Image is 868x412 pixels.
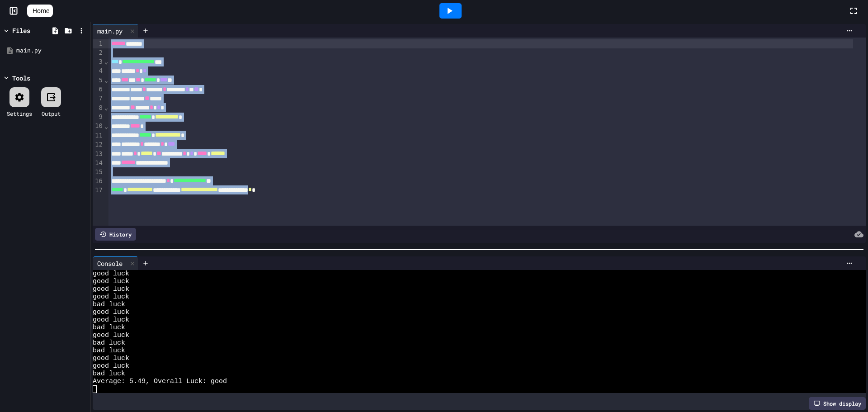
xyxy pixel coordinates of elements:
span: good luck [93,278,129,285]
div: 10 [93,122,104,131]
div: main.py [93,26,127,36]
span: bad luck [93,301,125,308]
div: 4 [93,66,104,76]
div: 17 [93,186,104,195]
span: good luck [93,355,129,362]
div: Settings [7,109,32,118]
span: Average: 5.49, Overall Luck: good [93,378,227,385]
span: good luck [93,362,129,370]
div: main.py [16,46,87,55]
div: 3 [93,57,104,66]
span: good luck [93,331,129,339]
div: 11 [93,131,104,140]
span: good luck [93,293,129,301]
span: Fold line [104,104,108,111]
div: 7 [93,94,104,103]
span: bad luck [93,370,125,378]
div: Console [93,259,127,268]
a: Home [27,5,53,17]
span: Fold line [104,76,108,84]
span: Fold line [104,58,108,65]
span: Fold line [104,123,108,130]
div: Files [12,26,30,35]
div: 5 [93,76,104,85]
div: 15 [93,168,104,177]
div: 2 [93,48,104,57]
div: 14 [93,159,104,168]
span: bad luck [93,324,125,331]
div: 16 [93,177,104,186]
div: 9 [93,113,104,122]
span: bad luck [93,347,125,355]
div: 13 [93,150,104,159]
div: Show display [809,397,866,410]
span: good luck [93,270,129,278]
span: good luck [93,285,129,293]
div: 12 [93,140,104,149]
div: Console [93,256,138,270]
div: 8 [93,104,104,113]
span: good luck [93,308,129,316]
div: History [95,228,136,241]
span: good luck [93,316,129,324]
div: main.py [93,24,138,38]
span: Home [33,6,49,15]
span: bad luck [93,339,125,347]
div: 1 [93,39,104,48]
div: 6 [93,85,104,94]
div: Output [42,109,61,118]
div: Tools [12,73,30,83]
